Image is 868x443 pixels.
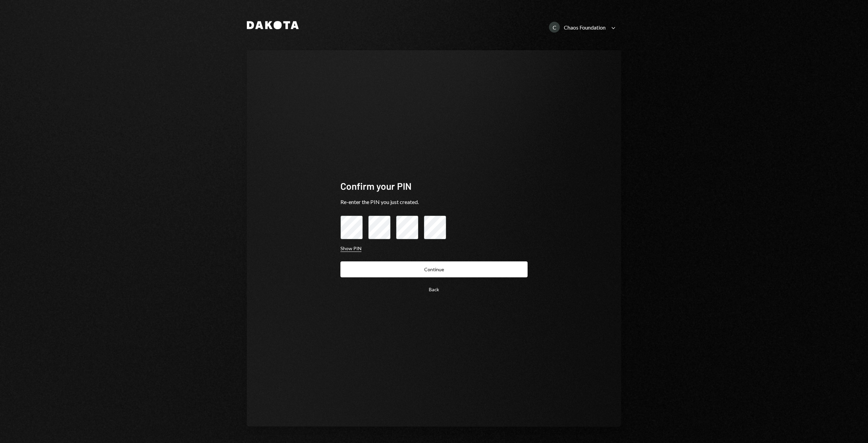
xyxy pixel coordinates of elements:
input: pin code 1 of 4 [340,216,363,239]
div: Chaos Foundation [564,24,606,31]
button: Continue [340,261,528,277]
input: pin code 4 of 4 [424,216,446,239]
div: C [549,22,560,33]
keeper-lock: Open Keeper Popup [437,223,445,232]
div: Confirm your PIN [340,180,528,193]
input: pin code 2 of 4 [368,216,391,239]
button: Show PIN [340,245,361,252]
button: Back [340,281,528,297]
div: Re-enter the PIN you just created. [340,198,528,206]
input: pin code 3 of 4 [396,216,418,239]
